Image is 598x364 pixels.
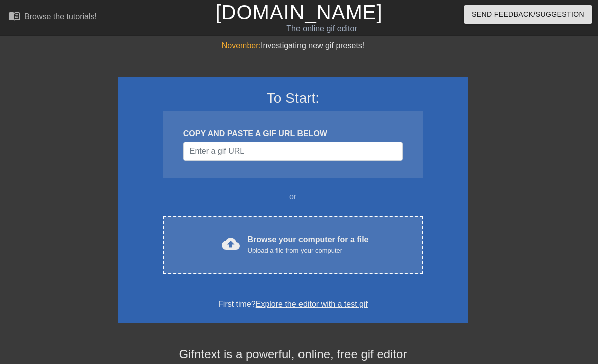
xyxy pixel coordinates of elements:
a: Browse the tutorials! [8,10,97,25]
div: Upload a file from your computer [248,246,369,256]
div: COPY AND PASTE A GIF URL BELOW [183,128,403,140]
a: Explore the editor with a test gif [256,300,368,308]
div: Browse your computer for a file [248,234,369,256]
span: November: [222,41,261,50]
span: menu_book [8,10,20,22]
h3: To Start: [131,90,455,107]
div: First time? [131,298,455,310]
div: The online gif editor [204,23,439,35]
div: Investigating new gif presets! [118,40,468,52]
button: Send Feedback/Suggestion [464,5,592,24]
a: [DOMAIN_NAME] [215,1,382,23]
h4: Gifntext is a powerful, online, free gif editor [118,347,468,362]
input: Username [183,142,403,161]
span: cloud_upload [222,235,240,253]
div: or [144,191,442,203]
span: Send Feedback/Suggestion [472,8,584,21]
div: Browse the tutorials! [24,12,97,21]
